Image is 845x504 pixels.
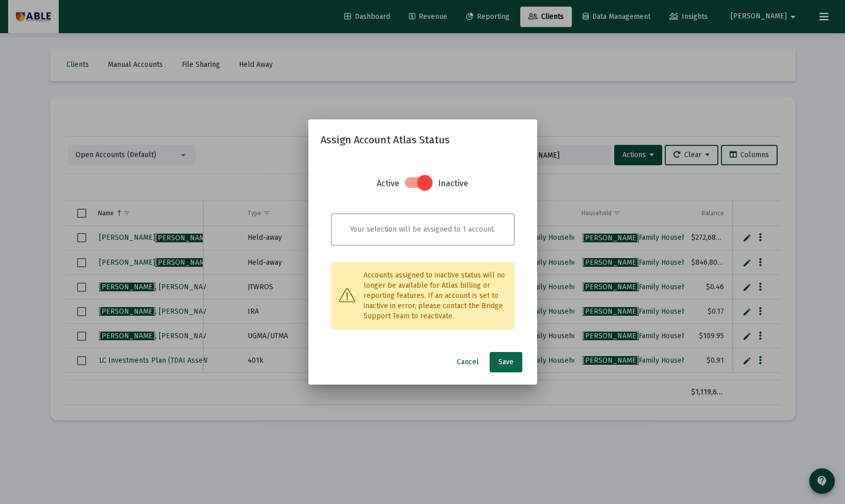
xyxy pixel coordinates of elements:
[331,262,515,330] div: Accounts assigned to inactive status will no longer be available for Atlas billing or reporting f...
[321,132,525,148] h2: Assign Account Atlas Status
[449,352,487,372] button: Cancel
[438,177,468,199] h3: Inactive
[498,358,514,366] span: Save
[457,358,479,366] span: Cancel
[490,352,522,372] button: Save
[331,213,515,246] div: Your selection will be assigned to 1 account.
[377,177,399,199] h3: Active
